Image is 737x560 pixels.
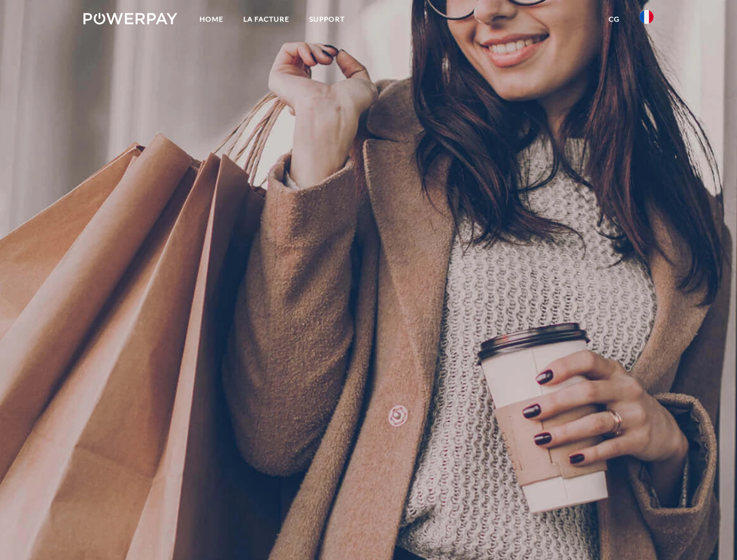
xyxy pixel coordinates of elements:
[640,10,654,24] img: fr
[299,9,355,30] a: Support
[83,13,177,24] img: logo-powerpay-white.svg
[599,9,630,30] a: CG
[233,9,299,30] a: LA FACTURE
[190,9,233,30] a: Home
